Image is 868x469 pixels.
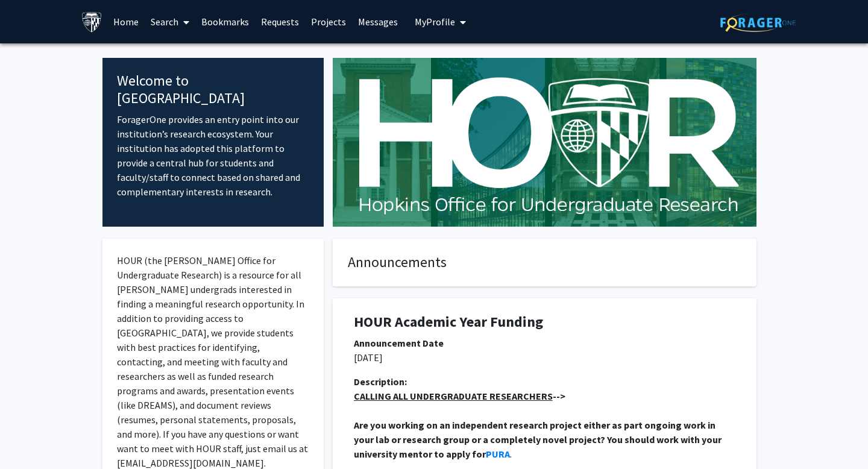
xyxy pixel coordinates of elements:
a: PURA [486,448,510,460]
a: Projects [305,1,352,43]
h4: Welcome to [GEOGRAPHIC_DATA] [117,72,309,107]
strong: Are you working on an independent research project either as part ongoing work in your lab or res... [354,419,723,460]
img: ForagerOne Logo [720,13,796,32]
a: Bookmarks [195,1,255,43]
span: My Profile [415,16,455,28]
div: Announcement Date [354,336,735,350]
a: Messages [352,1,404,43]
img: Johns Hopkins University Logo [81,11,102,33]
a: Requests [255,1,305,43]
h4: Announcements [348,254,741,271]
p: [DATE] [354,350,735,365]
div: Description: [354,374,735,389]
p: ForagerOne provides an entry point into our institution’s research ecosystem. Your institution ha... [117,112,309,199]
h1: HOUR Academic Year Funding [354,313,735,331]
img: Cover Image [333,58,756,227]
u: CALLING ALL UNDERGRADUATE RESEARCHERS [354,390,553,402]
a: Home [107,1,145,43]
strong: --> [354,390,565,402]
iframe: Chat [9,415,51,460]
p: . [354,418,735,461]
a: Search [145,1,195,43]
